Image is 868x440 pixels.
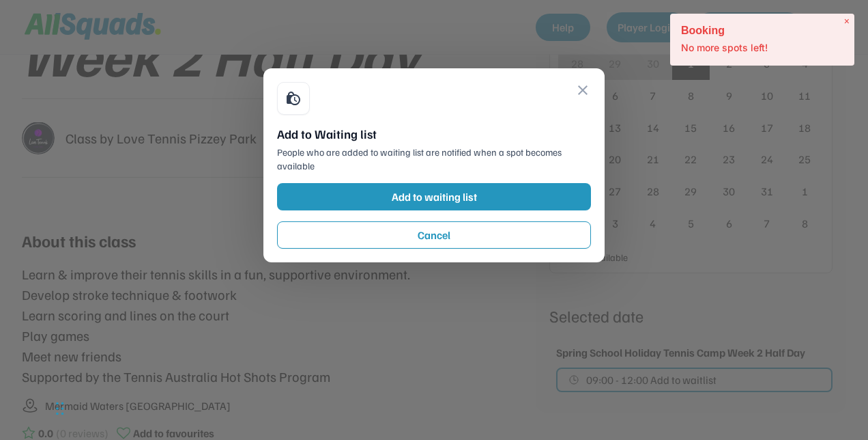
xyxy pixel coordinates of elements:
button: close [575,82,591,98]
button: lock_clock [285,90,302,107]
button: Cancel [277,221,591,249]
h2: Booking [681,25,843,36]
p: No more spots left! [681,41,843,55]
button: Add to waiting list [277,183,591,210]
div: Add to Waiting list [277,126,591,143]
div: People who are added to waiting list are notified when a spot becomes available [277,146,591,172]
span: × [844,16,850,27]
